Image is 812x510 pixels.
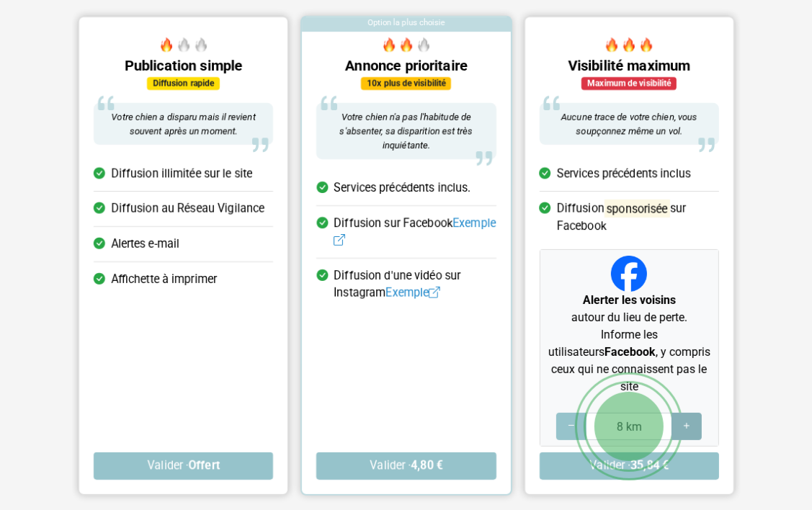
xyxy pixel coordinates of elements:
[111,165,252,182] span: Diffusion illimitée sur le site
[188,459,219,473] strong: Offert
[385,286,440,300] a: Exemple
[94,57,273,74] h5: Publication simple
[302,17,510,32] div: Option la plus choisie
[334,267,496,302] span: Diffusion d'une vidéo sur Instagram
[111,271,217,288] span: Affichette à imprimer
[316,57,496,74] h5: Annonce prioritaire
[339,112,473,151] span: Votre chien n'a pas l'habitude de s'absenter, sa disparition est très inquiétante.
[539,57,718,74] h5: Visibilité maximum
[334,216,496,247] a: Exemple
[111,112,255,137] span: Votre chien a disparu mais il revient souvent après un moment.
[545,326,712,395] p: Informe les utilisateurs , y compris ceux qui ne connaissent pas le site
[111,200,264,218] span: Diffusion au Réseau Vigilance
[556,165,690,182] span: Services précédents inclus
[611,256,647,292] img: Facebook
[582,293,675,307] strong: Alerter les voisins
[556,200,718,235] span: Diffusion sur Facebook
[147,77,220,90] div: Diffusion rapide
[545,292,712,326] p: autour du lieu de perte.
[334,179,470,197] span: Services précédents inclus.
[334,215,496,249] span: Diffusion sur Facebook
[111,236,179,253] span: Alertes e-mail
[604,345,655,359] strong: Facebook
[361,77,451,90] div: 10x plus de visibilité
[604,200,669,218] mark: sponsorisée
[411,459,442,473] strong: 4,80 €
[581,77,677,90] div: Maximum de visibilité
[561,112,697,137] span: Aucune trace de votre chien, vous soupçonnez même un vol.
[94,452,273,480] button: Valider ·Offert
[316,452,496,480] button: Valider ·4,80 €
[539,452,718,480] button: Valider ·35,84 €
